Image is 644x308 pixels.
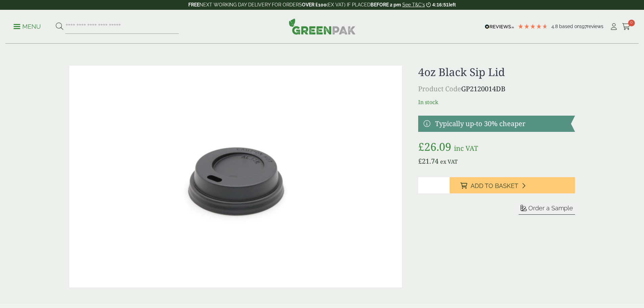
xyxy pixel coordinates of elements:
span: £ [418,139,424,154]
span: 4.8 [551,24,559,29]
span: inc VAT [454,144,478,153]
a: Menu [14,23,41,29]
span: 4:16:51 [432,2,449,7]
span: left [449,2,456,7]
a: See T&C's [402,2,425,7]
div: 4.79 Stars [518,23,548,29]
button: Add to Basket [450,177,575,193]
i: My Account [610,23,618,30]
p: In stock [418,98,575,106]
button: Order a Sample [519,204,575,215]
img: 4oz Black Slip Lid [69,66,402,287]
span: 0 [628,20,635,26]
span: Product Code [418,84,461,93]
bdi: 21.74 [418,157,438,166]
strong: BEFORE 2 pm [371,2,401,7]
img: REVIEWS.io [485,24,514,29]
span: 197 [580,24,587,29]
p: GP2120014DB [418,84,575,94]
a: 0 [622,22,630,32]
strong: OVER £100 [302,2,327,7]
span: Based on [559,24,580,29]
img: GreenPak Supplies [289,18,356,34]
i: Cart [622,23,630,30]
h1: 4oz Black Sip Lid [418,66,575,78]
span: £ [418,157,422,166]
span: ex VAT [440,158,458,165]
bdi: 26.09 [418,139,451,154]
strong: FREE [188,2,199,7]
span: reviews [587,24,603,29]
span: Add to Basket [471,182,518,190]
p: Menu [14,23,41,31]
span: Order a Sample [528,205,573,212]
